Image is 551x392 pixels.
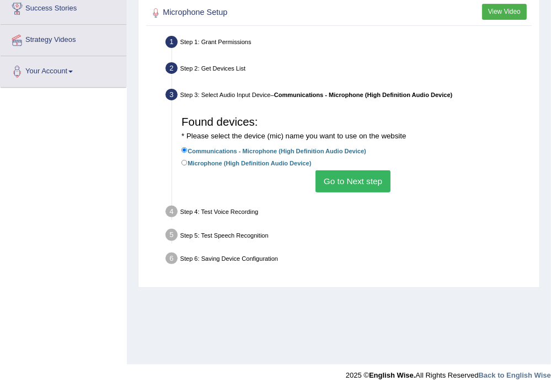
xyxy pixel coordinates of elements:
h3: Found devices: [181,116,525,141]
label: Communications - Microphone (High Definition Audio Device) [181,146,366,156]
div: Step 2: Get Devices List [162,60,536,80]
button: View Video [482,4,527,20]
b: Communications - Microphone (High Definition Audio Device) [274,92,453,98]
label: Microphone (High Definition Audio Device) [181,158,311,168]
div: Step 3: Select Audio Input Device [162,86,536,106]
strong: English Wise. [369,371,415,379]
div: Step 5: Test Speech Recognition [162,226,536,246]
h2: Microphone Setup [149,6,385,20]
button: Go to Next step [315,170,390,192]
div: Step 1: Grant Permissions [162,33,536,53]
div: Step 6: Saving Device Configuration [162,250,536,270]
small: * Please select the device (mic) name you want to use on the website [181,132,406,140]
a: Your Account [1,56,126,84]
input: Communications - Microphone (High Definition Audio Device) [181,147,188,153]
div: 2025 © All Rights Reserved [346,364,551,380]
span: – [271,92,453,98]
a: Back to English Wise [479,371,551,379]
input: Microphone (High Definition Audio Device) [181,160,188,166]
div: Step 4: Test Voice Recording [162,203,536,223]
a: Strategy Videos [1,25,126,52]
